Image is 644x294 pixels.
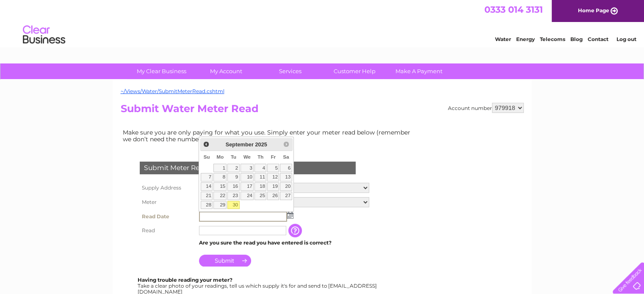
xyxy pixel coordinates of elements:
span: Saturday [283,154,289,159]
a: 4 [254,164,266,172]
a: 13 [280,173,292,181]
a: Blog [570,36,583,42]
a: Prev [202,140,211,149]
div: Account number [448,103,524,113]
a: 24 [240,192,254,200]
div: Submit Meter Read [140,162,356,174]
th: Read [138,224,197,237]
a: My Account [191,63,261,79]
a: 26 [267,192,279,200]
h2: Submit Water Meter Read [121,103,524,119]
a: Contact [588,36,608,42]
a: 17 [240,182,254,191]
a: 7 [201,173,213,181]
span: Sunday [204,154,210,159]
a: 3 [240,164,254,172]
img: logo.png [22,22,66,48]
span: Tuesday [231,154,236,159]
a: 25 [254,192,266,200]
a: 19 [267,182,279,191]
a: Water [495,36,511,42]
th: Meter [138,195,197,209]
a: Energy [516,36,535,42]
th: Read Date [138,209,197,224]
a: 23 [227,192,239,200]
a: My Clear Business [127,63,196,79]
a: 11 [254,173,266,181]
td: Are you sure the read you have entered is correct? [197,237,371,248]
div: Clear Business is a trading name of Verastar Limited (registered in [GEOGRAPHIC_DATA] No. 3667643... [122,5,522,41]
a: 30 [227,201,239,209]
a: 5 [267,164,279,172]
a: 2 [227,164,239,172]
a: Log out [616,36,636,42]
b: Having trouble reading your meter? [138,277,232,283]
a: 6 [280,164,292,172]
a: 10 [240,173,254,181]
a: 18 [254,182,266,191]
a: 0333 014 3131 [484,4,543,15]
a: 1 [213,164,227,172]
td: Make sure you are only paying for what you use. Simply enter your meter read below (remember we d... [121,127,417,145]
a: 8 [213,173,227,181]
a: 9 [227,173,239,181]
a: 14 [201,182,213,191]
a: 22 [213,192,227,200]
a: Make A Payment [384,63,454,79]
th: Supply Address [138,181,197,195]
span: Prev [203,141,210,148]
a: 12 [267,173,279,181]
input: Information [288,224,304,237]
a: Customer Help [320,63,390,79]
a: 29 [213,201,227,209]
a: ~/Views/Water/SubmitMeterRead.cshtml [121,88,224,94]
a: 20 [280,182,292,191]
a: 27 [280,192,292,200]
span: Thursday [257,154,263,159]
a: 15 [213,182,227,191]
a: 16 [227,182,239,191]
span: Monday [217,154,224,159]
span: Wednesday [243,154,251,159]
span: Friday [271,154,276,159]
img: ... [287,212,293,219]
a: 28 [201,201,213,209]
a: 21 [201,192,213,200]
a: Services [255,63,325,79]
input: Submit [199,255,251,267]
a: Telecoms [540,36,565,42]
span: September [226,141,254,148]
span: 2025 [255,141,267,148]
